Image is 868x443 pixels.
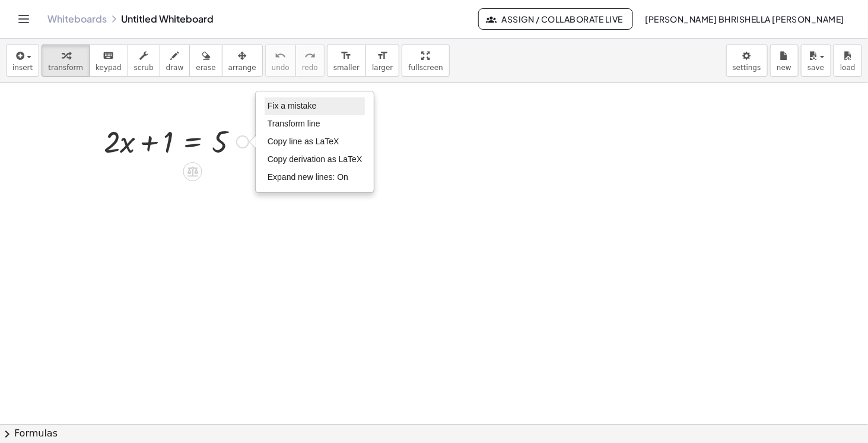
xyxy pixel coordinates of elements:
[840,64,856,72] span: load
[478,8,633,30] button: Assign / Collaborate Live
[6,45,39,77] button: insert
[402,45,449,77] button: fullscreen
[42,45,90,77] button: transform
[134,64,154,72] span: scrub
[47,13,107,25] a: Whiteboards
[327,45,366,77] button: format_sizesmaller
[645,14,844,24] span: [PERSON_NAME] BHRISHELLA [PERSON_NAME]
[377,49,388,63] i: format_size
[103,49,114,63] i: keyboard
[268,119,320,128] span: Transform line
[14,10,33,29] button: Toggle navigation
[341,49,352,63] i: format_size
[222,45,263,77] button: arrange
[196,64,215,72] span: erase
[268,101,316,110] span: Fix a mistake
[365,45,399,77] button: format_sizelarger
[228,64,256,72] span: arrange
[89,45,128,77] button: keyboardkeypad
[304,49,316,63] i: redo
[265,45,296,77] button: undoundo
[302,64,318,72] span: redo
[128,45,160,77] button: scrub
[189,45,222,77] button: erase
[770,45,799,77] button: new
[275,49,286,63] i: undo
[268,172,348,182] span: Expand new lines: On
[268,137,339,146] span: Copy line as LaTeX
[488,14,623,24] span: Assign / Collaborate Live
[726,45,768,77] button: settings
[333,64,360,72] span: smaller
[295,45,325,77] button: redoredo
[160,45,190,77] button: draw
[272,64,290,72] span: undo
[801,45,831,77] button: save
[183,162,202,181] div: Apply the same math to both sides of the equation
[96,64,122,72] span: keypad
[166,64,184,72] span: draw
[12,64,33,72] span: insert
[372,64,393,72] span: larger
[268,154,363,164] span: Copy derivation as LaTeX
[635,8,854,30] button: [PERSON_NAME] BHRISHELLA [PERSON_NAME]
[733,64,761,72] span: settings
[777,64,791,72] span: new
[834,45,862,77] button: load
[408,64,443,72] span: fullscreen
[48,64,83,72] span: transform
[807,64,824,72] span: save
